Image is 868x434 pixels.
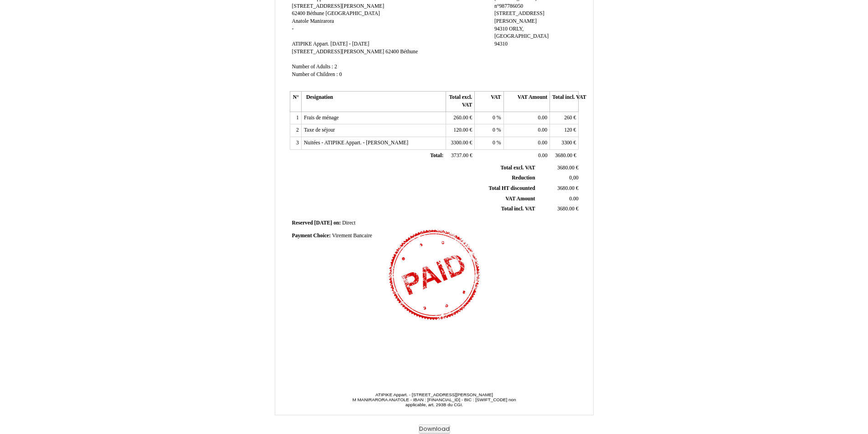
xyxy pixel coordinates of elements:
[419,424,450,434] button: Download
[493,127,495,133] span: 0
[304,127,335,133] span: Taxe de séjour
[290,112,301,124] td: 1
[494,41,508,47] span: 94310
[314,220,332,226] span: [DATE]
[501,206,535,212] span: Total incl. VAT
[290,92,301,112] th: N°
[538,153,547,158] span: 0.00
[550,124,579,137] td: €
[512,175,535,181] span: Reduction
[550,149,579,162] td: €
[375,392,493,397] span: ATIPIKE Appart. - [STREET_ADDRESS][PERSON_NAME]
[505,196,535,202] span: VAT Amount
[292,233,331,239] span: Payment Choice:
[326,10,380,16] span: [GEOGRAPHIC_DATA]
[537,204,580,214] td: €
[290,137,301,150] td: 3
[451,140,468,146] span: 3300.00
[537,184,580,194] td: €
[334,220,341,226] span: on:
[292,49,385,55] span: [STREET_ADDRESS][PERSON_NAME]
[561,140,572,146] span: 3300
[453,127,468,133] span: 120.00
[334,64,337,70] span: 2
[564,127,572,133] span: 120
[538,127,547,133] span: 0.00
[475,92,503,112] th: VAT
[493,115,495,121] span: 0
[564,115,572,121] span: 260
[292,10,305,16] span: 62400
[446,149,474,162] td: €
[569,175,578,181] span: 0,00
[453,115,468,121] span: 260.00
[290,124,301,137] td: 2
[430,153,443,158] span: Total:
[538,115,547,121] span: 0.00
[385,49,399,55] span: 62400
[292,18,309,24] span: Anatole
[330,41,369,47] span: [DATE] - [DATE]
[555,153,572,158] span: 3680.00
[292,26,294,32] span: -
[493,140,495,146] span: 0
[400,49,418,55] span: Béthune
[332,233,372,239] span: Virement Bancaire
[307,10,324,16] span: Béthune
[292,41,329,47] span: ATIPIKE Appart.
[550,112,579,124] td: €
[494,26,524,32] span: 94310 ORLY,
[304,115,339,121] span: Frais de ménage
[475,112,503,124] td: %
[342,220,355,226] span: Direct
[488,185,535,191] span: Total HT discounted
[538,140,547,146] span: 0.00
[557,165,575,171] span: 3680.00
[501,165,535,171] span: Total excl. VAT
[475,124,503,137] td: %
[292,64,334,70] span: Number of Adults :
[557,185,575,191] span: 3680.00
[503,92,550,112] th: VAT Amount
[569,196,578,202] span: 0.00
[446,92,474,112] th: Total excl. VAT
[451,153,468,158] span: 3737.00
[446,124,474,137] td: €
[339,71,342,77] span: 0
[310,18,334,24] span: Manirarora
[537,163,580,173] td: €
[494,33,549,39] span: [GEOGRAPHIC_DATA]
[292,71,338,77] span: Number of Children :
[304,140,408,146] span: Nuitées - ATIPIKE Appart. - [PERSON_NAME]
[301,92,446,112] th: Designation
[550,137,579,150] td: €
[446,112,474,124] td: €
[550,92,579,112] th: Total incl. VAT
[292,220,313,226] span: Reserved
[446,137,474,150] td: €
[292,3,385,9] span: [STREET_ADDRESS][PERSON_NAME]
[475,137,503,150] td: %
[557,206,575,212] span: 3680.00
[494,10,544,24] span: [STREET_ADDRESS][PERSON_NAME]
[352,397,516,407] span: M MANIRARORA ANATOLE - IBAN : [FINANCIAL_ID] - BIC : [SWIFT_CODE] non applicable, art. 293B du CGI.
